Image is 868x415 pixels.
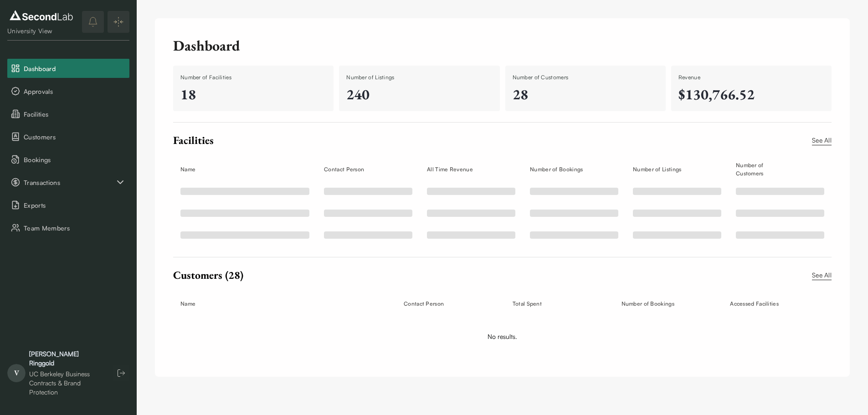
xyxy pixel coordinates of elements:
[812,135,832,145] a: See All
[173,36,832,55] div: Dashboard
[404,300,458,308] div: Contact Person
[7,364,26,382] span: V
[108,11,129,33] button: Expand/Collapse sidebar
[324,165,379,174] div: Contact Person
[513,300,567,308] div: Total Spent
[7,82,129,101] button: Approvals
[346,85,492,103] div: 240
[7,173,129,192] div: Transactions sub items
[24,223,126,233] span: Team Members
[427,165,482,174] div: All Time Revenue
[7,195,129,215] button: Exports
[24,132,126,142] span: Customers
[82,11,104,33] button: notifications
[173,315,832,359] td: No results.
[180,85,326,103] div: 18
[24,155,126,164] span: Bookings
[7,8,75,23] img: logo
[173,133,214,147] div: Facilities
[24,87,126,96] span: Approvals
[730,300,785,308] div: Accessed Facilities
[736,161,791,178] div: Number of Customers
[24,64,126,73] span: Dashboard
[812,270,832,280] a: See All
[180,165,262,174] div: Name
[24,178,115,187] span: Transactions
[7,59,129,78] button: Dashboard
[513,85,658,103] div: 28
[678,73,824,82] div: Revenue
[29,369,104,397] div: UC Berkeley Business Contracts & Brand Protection
[29,349,104,368] div: [PERSON_NAME] Ringgold
[173,268,243,282] div: Customers (28)
[180,300,308,308] div: Name
[633,165,688,174] div: Number of Listings
[7,127,129,146] button: Customers
[7,26,75,36] div: University View
[7,218,129,237] button: Team Members
[346,73,492,82] div: Number of Listings
[113,365,129,381] button: Log out
[513,73,658,82] div: Number of Customers
[7,104,129,123] button: Facilities
[621,300,676,308] div: Number of Bookings
[24,109,126,119] span: Facilities
[7,150,129,169] button: Bookings
[180,73,326,82] div: Number of Facilities
[678,85,824,103] div: $130,766.52
[530,165,585,174] div: Number of Bookings
[24,200,126,210] span: Exports
[7,173,129,192] button: Transactions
